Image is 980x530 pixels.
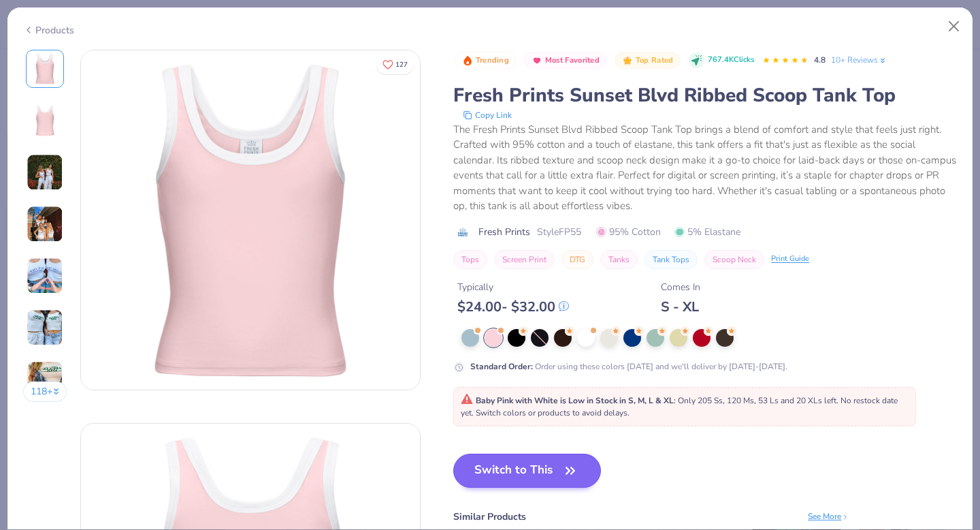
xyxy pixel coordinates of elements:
[23,23,74,37] div: Products
[561,250,593,269] button: DTG
[537,225,581,239] span: Style FP55
[376,54,414,74] button: Like
[27,361,63,398] img: User generated content
[478,225,530,239] span: Fresh Prints
[476,57,509,64] span: Trending
[674,225,740,239] span: 5% Elastane
[476,395,674,406] strong: Baby Pink with White is Low in Stock in S, M, L & XL
[470,361,533,372] strong: Standard Order :
[831,54,887,66] a: 10+ Reviews
[708,54,754,66] span: 767.4K Clicks
[644,250,698,269] button: Tank Tops
[455,52,516,69] button: Badge Button
[29,52,61,85] img: Front
[622,55,633,66] img: Top Rated sort
[545,57,600,64] span: Most Favorited
[636,57,674,64] span: Top Rated
[470,360,787,373] div: Order using these colors [DATE] and we'll deliver by [DATE]-[DATE].
[532,55,542,66] img: Most Favorited sort
[814,54,826,65] span: 4.8
[29,104,61,137] img: Back
[457,280,569,294] div: Typically
[771,253,809,265] div: Print Guide
[27,206,63,243] img: User generated content
[462,55,473,66] img: Trending sort
[459,108,516,122] button: copy to clipboard
[524,52,606,69] button: Badge Button
[453,510,526,524] div: Similar Products
[704,250,764,269] button: Scoop Neck
[27,154,63,191] img: User generated content
[453,250,487,269] button: Tops
[27,258,63,294] img: User generated content
[762,50,808,72] div: 4.8 Stars
[461,395,898,418] span: : Only 205 Ss, 120 Ms, 53 Ls and 20 XLs left. No restock date yet. Switch colors or products to a...
[453,82,957,108] div: Fresh Prints Sunset Blvd Ribbed Scoop Tank Top
[457,298,569,315] div: $ 24.00 - $ 32.00
[615,52,680,69] button: Badge Button
[453,122,957,214] div: The Fresh Prints Sunset Blvd Ribbed Scoop Tank Top brings a blend of comfort and style that feels...
[808,510,849,523] div: See More
[661,280,700,294] div: Comes In
[596,225,661,239] span: 95% Cotton
[453,454,601,488] button: Switch to This
[661,298,700,315] div: S - XL
[27,309,63,346] img: User generated content
[600,250,638,269] button: Tanks
[395,61,408,68] span: 127
[23,381,67,402] button: 118+
[81,50,420,390] img: Front
[941,14,967,40] button: Close
[453,227,472,238] img: brand logo
[494,250,555,269] button: Screen Print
